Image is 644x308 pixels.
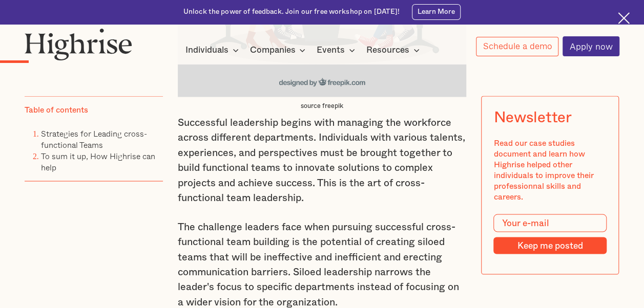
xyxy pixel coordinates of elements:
a: Strategies for Leading cross-functional Teams [41,127,147,151]
div: Individuals [185,44,242,56]
div: Unlock the power of feedback. Join our free workshop on [DATE]! [183,7,400,17]
form: Modal Form [494,214,607,254]
div: Newsletter [494,109,572,126]
figcaption: source freepik [178,101,467,110]
div: Table of contents [25,105,88,116]
div: Companies [250,44,295,56]
div: Events [317,44,345,56]
a: Learn More [412,4,461,19]
div: Companies [250,44,308,56]
input: Your e-mail [494,214,607,232]
img: Cross icon [618,12,630,24]
img: Highrise logo [25,28,132,60]
a: To sum it up, How Highrise can help [41,150,155,173]
div: Events [317,44,358,56]
div: Individuals [185,44,228,56]
a: Apply now [563,36,619,56]
div: Resources [366,44,409,56]
input: Keep me posted [494,237,607,254]
a: Schedule a demo [476,37,559,56]
p: Successful leadership begins with managing the workforce across different departments. Individual... [178,115,467,205]
div: Resources [366,44,423,56]
div: Read our case studies document and learn how Highrise helped other individuals to improve their p... [494,138,607,202]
